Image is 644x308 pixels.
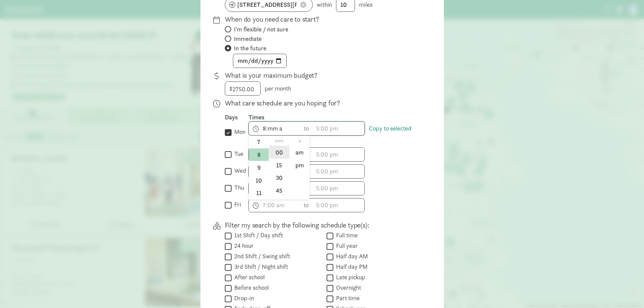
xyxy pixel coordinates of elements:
li: 8 [249,148,269,161]
input: 5:00 pm [313,198,364,212]
span: to [304,200,310,210]
label: 2nd Shift / Swing shift [232,252,290,260]
label: Full time [333,231,358,239]
label: Part time [333,294,360,302]
li: am [290,146,310,159]
label: Drop-in [232,294,254,302]
li: 15 [269,159,289,171]
label: 3rd Shift / Night shift [232,263,288,271]
li: 7 [249,136,269,148]
li: 11 [249,187,269,199]
label: After school [232,273,265,281]
li: a [290,136,310,146]
li: 00 [269,146,289,159]
li: 30 [269,171,289,184]
input: 7:00 am [249,198,300,212]
li: 9 [249,161,269,174]
label: Half day AM [333,252,368,260]
li: 10 [249,174,269,187]
label: Late pickup [333,273,365,281]
li: 45 [269,184,289,197]
label: Overnight [333,284,361,292]
li: pm [290,159,310,171]
label: 1st Shift / Day shift [232,231,283,239]
label: 24 hour [232,242,254,250]
p: Filter my search by the following schedule type(s): [225,220,422,230]
label: Before school [232,284,269,292]
label: Half day PM [333,263,367,271]
label: fri [232,200,241,209]
label: Full year [333,242,358,250]
li: mm [269,136,289,146]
